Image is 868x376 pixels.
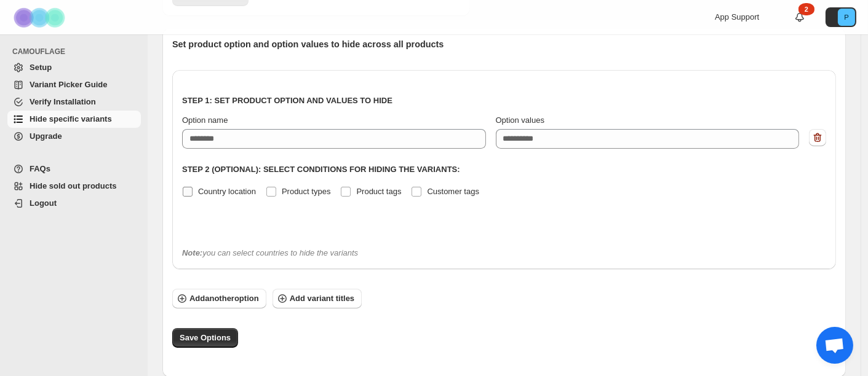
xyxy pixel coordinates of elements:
div: Open chat [816,327,853,364]
b: Note: [182,248,202,257]
span: Logout [30,198,57,208]
span: Variant Picker Guide [30,80,107,89]
text: P [844,14,848,21]
span: CAMOUFLAGE [12,47,141,57]
a: Verify Installation [7,93,141,111]
span: Option name [182,116,228,125]
button: Save Options [172,328,238,348]
span: App Support [715,12,759,22]
span: Save Options [180,332,231,344]
span: Hide sold out products [30,181,117,190]
span: Add variant titles [290,292,354,305]
a: Upgrade [7,128,141,145]
span: Product types [282,187,331,196]
span: Add another option [189,292,259,305]
a: Logout [7,195,141,212]
span: Customer tags [427,187,479,196]
span: Product tags [356,187,401,196]
div: 2 [798,3,814,15]
span: Avatar with initials P [838,9,855,26]
button: Addanotheroption [172,289,266,308]
span: Country location [198,187,256,196]
button: Add variant titles [273,289,362,308]
a: Variant Picker Guide [7,76,141,93]
a: Hide sold out products [7,178,141,195]
a: 2 [794,11,806,23]
span: Verify Installation [30,97,96,106]
p: Step 1: Set product option and values to hide [182,95,826,107]
p: Step 2 (Optional): Select conditions for hiding the variants: [182,163,826,176]
a: FAQs [7,160,141,178]
span: FAQs [30,164,50,173]
span: Upgrade [30,131,62,141]
div: you can select countries to hide the variants [182,247,826,259]
button: Avatar with initials P [826,7,856,27]
span: Setup [30,63,52,72]
a: Setup [7,59,141,76]
span: Option values [496,116,545,125]
img: Camouflage [10,1,71,34]
span: Hide specific variants [30,114,112,123]
p: Set product option and option values to hide across all products [172,38,836,50]
a: Hide specific variants [7,111,141,128]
